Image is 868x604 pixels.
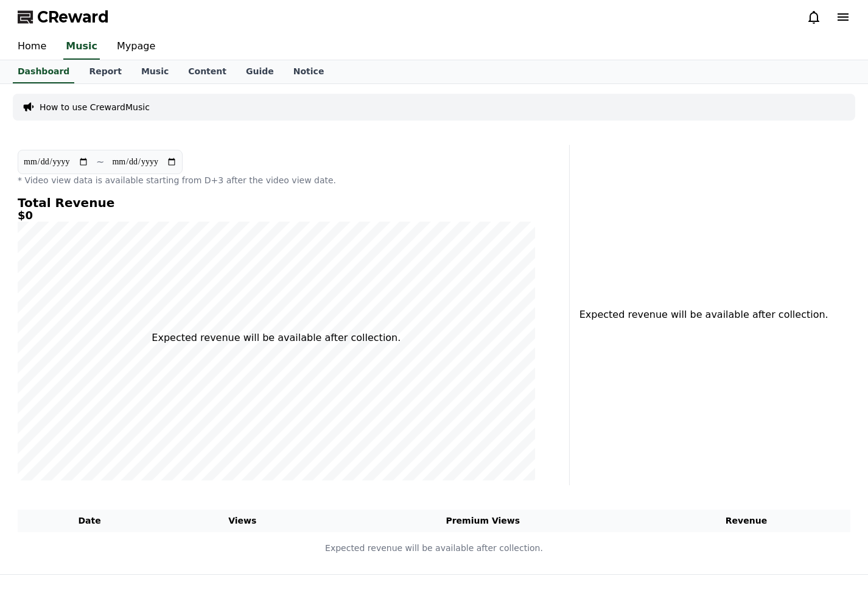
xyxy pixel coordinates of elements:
a: Mypage [107,34,165,60]
a: How to use CrewardMusic [40,101,150,113]
span: CReward [37,7,109,27]
a: Dashboard [13,60,74,83]
a: Music [131,60,178,83]
a: Home [8,34,56,60]
th: Revenue [642,510,850,532]
a: Report [79,60,131,83]
a: Notice [284,60,334,83]
h5: $0 [18,209,535,222]
th: Premium Views [323,510,642,532]
h4: Total Revenue [18,196,535,209]
a: Content [178,60,236,83]
th: Views [161,510,323,532]
p: Expected revenue will be available after collection. [579,307,821,322]
p: Expected revenue will be available after collection. [152,331,401,345]
th: Date [18,510,161,532]
a: CReward [18,7,109,27]
p: Expected revenue will be available after collection. [18,542,850,555]
p: ~ [96,155,104,169]
p: * Video view data is available starting from D+3 after the video view date. [18,174,535,186]
a: Music [63,34,100,60]
a: Guide [236,60,284,83]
